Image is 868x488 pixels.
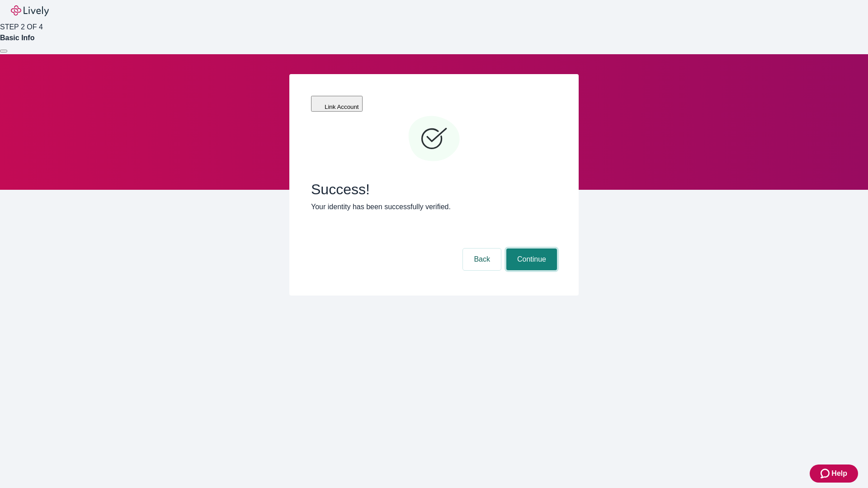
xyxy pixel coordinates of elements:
p: Your identity has been successfully verified. [311,202,557,212]
img: Lively [11,5,49,16]
button: Link Account [311,96,363,112]
button: Back [463,249,501,270]
button: Continue [506,249,557,270]
span: Help [831,468,847,479]
span: Success! [311,181,557,198]
button: Zendesk support iconHelp [810,465,858,483]
svg: Checkmark icon [407,112,461,166]
svg: Zendesk support icon [821,468,831,479]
